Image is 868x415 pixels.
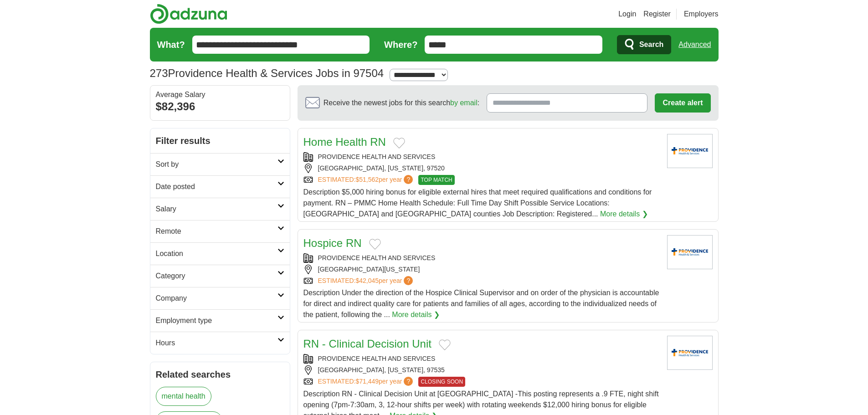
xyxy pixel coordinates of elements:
[150,242,290,265] a: Location
[655,93,710,113] button: Create alert
[643,9,671,20] a: Register
[156,338,277,348] h2: Hours
[303,289,659,318] span: Description Under the direction of the Hospice Clinical Supervisor and on order of the physician ...
[667,235,713,269] img: Providence Health & Services logo
[355,378,379,385] span: $71,449
[156,226,277,237] h2: Remote
[418,377,465,387] span: CLOSING SOON
[318,355,436,362] a: PROVIDENCE HEALTH AND SERVICES
[404,377,413,386] span: ?
[318,175,415,185] a: ESTIMATED:$51,562per year?
[600,209,648,220] a: More details ❯
[303,188,652,218] span: Description $5,000 hiring bonus for eligible external hires that meet required qualifications and...
[156,181,277,192] h2: Date posted
[618,9,636,20] a: Login
[303,338,431,350] a: RN - Clinical Decision Unit
[157,38,185,51] label: What?
[156,387,211,406] a: mental health
[150,198,290,220] a: Salary
[150,287,290,309] a: Company
[303,237,362,249] a: Hospice RN
[678,36,711,54] a: Advanced
[303,365,660,375] div: [GEOGRAPHIC_DATA], [US_STATE], 97535
[150,153,290,175] a: Sort by
[156,293,277,304] h2: Company
[369,239,381,250] button: Add to favorite jobs
[156,204,277,215] h2: Salary
[303,265,660,274] div: [GEOGRAPHIC_DATA][US_STATE]
[303,164,660,173] div: [GEOGRAPHIC_DATA], [US_STATE], 97520
[150,175,290,198] a: Date posted
[418,175,454,185] span: TOP MATCH
[156,315,277,326] h2: Employment type
[392,309,440,320] a: More details ❯
[150,309,290,332] a: Employment type
[150,265,290,287] a: Category
[318,153,436,160] a: PROVIDENCE HEALTH AND SERVICES
[393,138,405,149] button: Add to favorite jobs
[150,332,290,354] a: Hours
[150,128,290,153] h2: Filter results
[318,276,415,286] a: ESTIMATED:$42,045per year?
[450,99,478,107] a: by email
[667,134,713,168] img: Providence Health & Services logo
[639,36,663,54] span: Search
[355,277,379,284] span: $42,045
[324,97,479,108] span: Receive the newest jobs for this search :
[303,136,386,148] a: Home Health RN
[439,339,451,350] button: Add to favorite jobs
[318,254,436,261] a: PROVIDENCE HEALTH AND SERVICES
[684,9,719,20] a: Employers
[617,35,671,54] button: Search
[404,175,413,184] span: ?
[384,38,417,51] label: Where?
[156,368,284,381] h2: Related searches
[156,271,277,282] h2: Category
[156,91,284,98] div: Average Salary
[318,377,415,387] a: ESTIMATED:$71,449per year?
[355,176,379,183] span: $51,562
[150,220,290,242] a: Remote
[667,336,713,370] img: Providence Health & Services logo
[150,67,384,79] h1: Providence Health & Services Jobs in 97504
[156,248,277,259] h2: Location
[156,159,277,170] h2: Sort by
[150,4,227,24] img: Adzuna logo
[156,98,284,115] div: $82,396
[404,276,413,285] span: ?
[150,65,168,82] span: 273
